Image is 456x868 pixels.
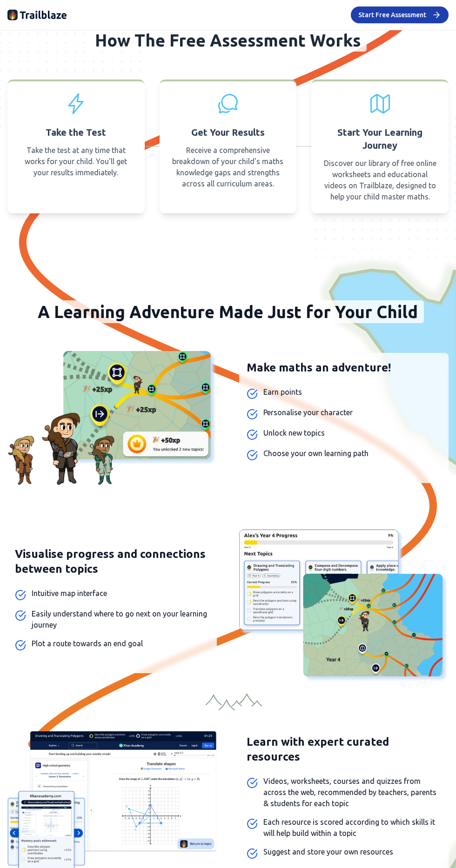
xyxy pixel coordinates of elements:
button: Start Free Assessment [351,7,449,23]
span: Intuitive map interface [32,588,107,599]
span: A Learning Adventure Made Just for Your Child [33,300,424,323]
span: Choose your own learning path [263,448,369,459]
h3: Take the Test [46,126,106,139]
span: Easily understand where to go next on your learning journey [32,608,209,630]
p: Discover our library of free online worksheets and educational videos on Trailblaze, designed to ... [322,158,437,202]
img: Multiple paths with confetti animation [7,351,217,485]
h3: Start Your Learning Journey [322,126,437,152]
span: Personalise your character [263,407,353,418]
span: How The Free Assessment Works [90,29,367,52]
h3: Visualise progress and connections between topics [15,547,209,576]
span: Earn points [263,386,302,398]
span: Unlock new topics [263,427,325,438]
h3: Learn with expert curated resources [247,735,441,764]
span: Each resource is scored according to which skills it will help build within a topic [263,816,441,839]
h3: Get Your Results [191,126,265,139]
p: Take the test at any time that works for your child. You'll get your results immediately. [19,145,134,178]
span: Videos, worksheets, courses and quizzes from across the web, recommended by teachers, parents & s... [263,775,441,809]
span: Suggest and store your own resources [263,846,393,857]
span: Plot a route towards an end goal [32,638,143,649]
img: Connected learning map visualization [239,530,449,682]
p: Receive a comprehensive breakdown of your child's maths knowledge gaps and strengths across all c... [171,145,286,189]
button: Take the TestTake the test at any time that works for your child. You'll get your results immedia... [7,80,145,213]
h3: Make maths an adventure! [247,360,441,375]
a: Start Free Assessment [351,10,449,19]
img: Trailblaze [7,7,67,22]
